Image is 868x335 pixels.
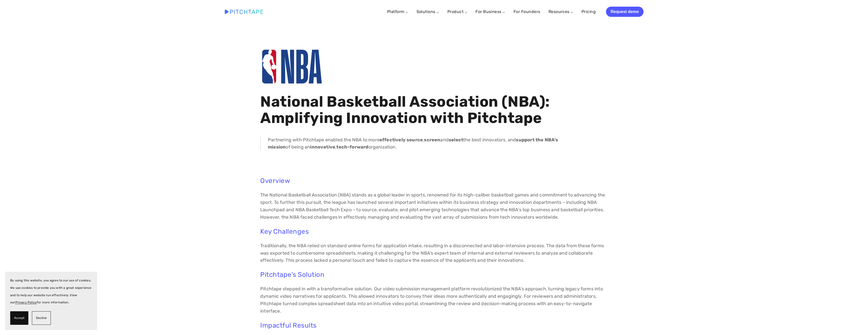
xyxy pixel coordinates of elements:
p: By using this website, you agree to our use of cookies. We use cookies to provide you with a grea... [10,277,92,306]
span: Decline [36,314,47,322]
p: The National Basketball Association (NBA) stands as a global leader in sports, renowned for its h... [260,191,608,221]
h1: National Basketball Association (NBA): Amplifying Innovation with Pitchtape [260,94,572,126]
strong: effectively source [379,137,423,143]
span: Accept [14,314,25,322]
h3: Pitchtape’s Solution [260,271,608,279]
strong: innovative [310,144,335,150]
p: Partnering with Pitchtape enabled the NBA to more , and the best innovators, and of being an , or... [268,136,572,151]
a: Product ⌵ [447,9,467,14]
strong: tech-forward [336,144,368,150]
section: Cookie banner [5,272,97,330]
a: Privacy Policy [15,301,37,304]
h3: Overview [260,177,608,185]
img: Pitchtape | Video Submission Management Software [225,9,263,14]
a: Solutions ⌵ [417,9,439,14]
button: Accept [10,311,28,325]
h3: Key Challenges [260,228,608,235]
a: Resources ⌵ [549,9,573,14]
a: For Founders [514,7,540,16]
a: For Business ⌵ [475,9,505,14]
h3: Impactful Results [260,321,608,329]
a: Platform ⌵ [387,9,408,14]
p: Traditionally, the NBA relied on standard online forms for application intake, resulting in a dis... [260,242,608,264]
strong: select [449,137,463,143]
a: Request demo [606,7,643,17]
button: Decline [32,311,51,325]
p: Pitchtape stepped in with a transformative solution. Our video submission management platform rev... [260,285,608,315]
a: Pricing [581,7,596,16]
strong: screen [424,137,440,143]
